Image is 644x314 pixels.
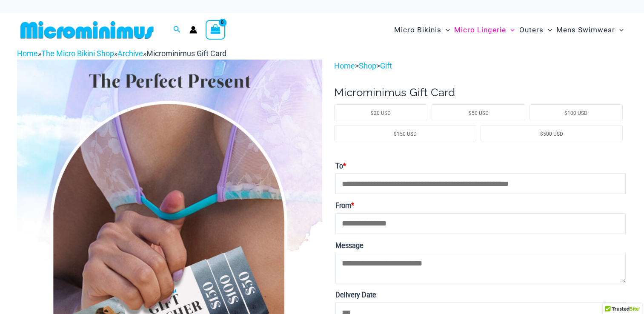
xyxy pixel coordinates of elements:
span: $50 USD [469,110,489,116]
span: Micro Bikinis [394,19,441,41]
span: » » » [17,49,226,58]
li: $150 USD [334,125,476,142]
a: Archive [117,49,143,58]
a: OutersMenu ToggleMenu Toggle [517,17,554,43]
a: Shop [359,61,376,70]
span: Menu Toggle [506,19,515,41]
span: $150 USD [394,131,417,137]
span: Menu Toggle [615,19,624,41]
span: $20 USD [371,110,391,116]
span: Outers [519,19,544,41]
span: Microminimus Gift Card [146,49,226,58]
a: Micro BikinisMenu ToggleMenu Toggle [392,17,452,43]
li: $100 USD [530,104,623,121]
label: Delivery Date [335,288,626,302]
h1: Microminimus Gift Card [334,86,627,99]
li: $500 USD [481,125,623,142]
span: $500 USD [540,131,563,137]
label: To [335,160,626,173]
span: Menu Toggle [441,19,450,41]
a: The Micro Bikini Shop [41,49,114,58]
p: > > [334,60,627,72]
label: Message [335,239,626,253]
img: MM SHOP LOGO FLAT [17,20,157,40]
span: Menu Toggle [544,19,552,41]
li: $20 USD [334,104,427,121]
span: $100 USD [564,110,587,116]
a: Gift [380,61,392,70]
label: From [335,199,626,213]
nav: Site Navigation [391,16,627,44]
abbr: Required field [343,162,346,170]
a: Account icon link [189,26,197,34]
abbr: Required field [351,202,354,210]
a: Home [17,49,38,58]
li: $50 USD [432,104,525,121]
a: Search icon link [173,25,181,35]
span: Micro Lingerie [454,19,506,41]
a: Home [334,61,355,70]
span: Mens Swimwear [556,19,615,41]
a: Mens SwimwearMenu ToggleMenu Toggle [554,17,626,43]
a: Micro LingerieMenu ToggleMenu Toggle [452,17,517,43]
a: View Shopping Cart, empty [206,20,225,40]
